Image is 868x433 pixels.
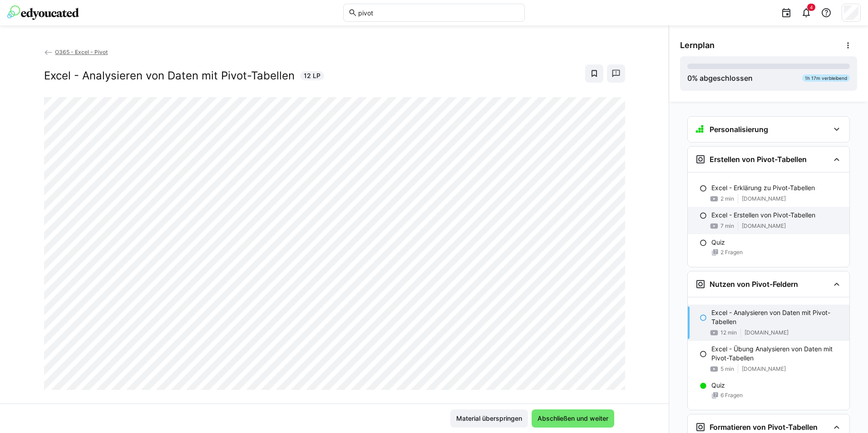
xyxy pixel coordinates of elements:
span: [DOMAIN_NAME] [742,222,786,230]
span: 7 min [720,222,734,230]
div: 1h 17m verbleibend [802,74,850,82]
span: 12 LP [304,71,321,80]
p: Excel - Übung Analysieren von Daten mit Pivot-Tabellen [711,344,842,363]
button: Abschließen und weiter [532,409,614,428]
span: [DOMAIN_NAME] [745,329,789,336]
span: Lernplan [680,40,715,50]
p: Quiz [711,381,725,390]
h3: Formatieren von Pivot-Tabellen [710,423,818,432]
h3: Personalisierung [710,125,768,134]
span: 2 min [720,195,734,202]
span: 6 Fragen [720,392,743,399]
span: Material überspringen [455,414,523,423]
input: Skills und Lernpfade durchsuchen… [357,9,520,17]
p: Quiz [711,238,725,247]
span: [DOMAIN_NAME] [742,365,786,373]
p: Excel - Erstellen von Pivot-Tabellen [711,211,815,220]
span: 5 min [720,365,734,373]
span: [DOMAIN_NAME] [742,195,786,202]
a: O365 - Excel - Pivot [44,49,108,55]
span: 12 min [720,329,737,336]
p: Excel - Erklärung zu Pivot-Tabellen [711,183,815,192]
h3: Nutzen von Pivot-Feldern [710,280,798,289]
p: Excel - Analysieren von Daten mit Pivot-Tabellen [711,308,842,326]
span: 4 [810,5,813,10]
span: O365 - Excel - Pivot [55,49,108,55]
span: 2 Fragen [720,249,743,256]
button: Material überspringen [450,409,528,428]
h2: Excel - Analysieren von Daten mit Pivot-Tabellen [44,69,295,83]
div: % abgeschlossen [687,73,753,84]
span: 0 [687,74,692,83]
span: Abschließen und weiter [536,414,610,423]
h3: Erstellen von Pivot-Tabellen [710,155,807,164]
